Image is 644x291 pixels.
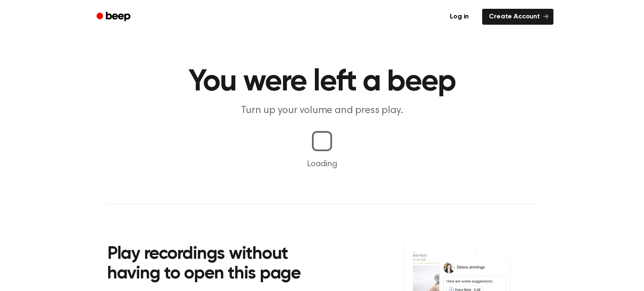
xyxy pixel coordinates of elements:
[441,7,477,26] a: Log in
[10,158,634,170] p: Loading
[161,104,483,118] p: Turn up your volume and press play.
[91,9,138,25] a: Beep
[482,9,553,25] a: Create Account
[107,245,333,284] h2: Play recordings without having to open this page
[107,67,537,97] h1: You were left a beep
